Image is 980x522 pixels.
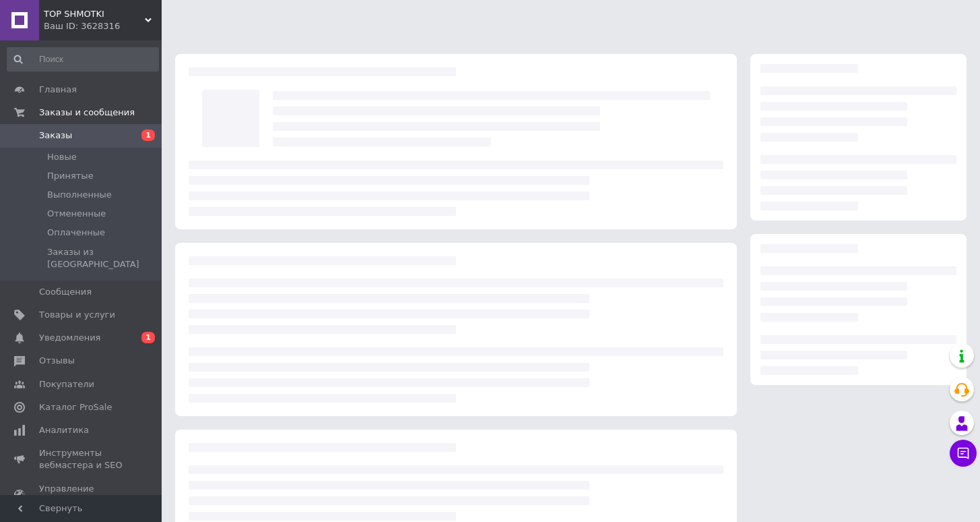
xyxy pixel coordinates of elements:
span: Принятые [47,170,94,182]
span: Отмененные [47,208,106,220]
input: Поиск [7,47,159,71]
span: 1 [141,332,155,343]
span: Заказы из [GEOGRAPHIC_DATA] [47,246,158,270]
span: Заказы и сообщения [39,107,135,119]
span: Заказы [39,129,72,142]
div: Ваш ID: 3628316 [44,20,162,32]
span: Оплаченные [47,227,105,239]
span: TOP SHMOTKI [44,8,145,20]
span: 1 [141,129,155,141]
span: Сообщения [39,286,92,298]
span: Каталог ProSale [39,401,112,413]
span: Управление сайтом [39,483,125,507]
span: Товары и услуги [39,309,115,321]
span: Аналитика [39,424,89,436]
span: Отзывы [39,355,75,367]
button: Чат с покупателем [950,440,977,467]
span: Новые [47,151,77,163]
span: Главная [39,84,77,96]
span: Инструменты вебмастера и SEO [39,447,125,471]
span: Уведомления [39,332,100,344]
span: Покупатели [39,378,94,390]
span: Выполненные [47,189,112,201]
